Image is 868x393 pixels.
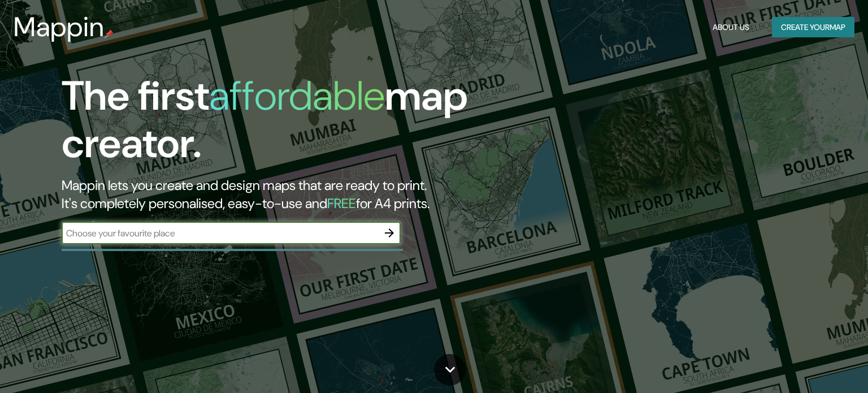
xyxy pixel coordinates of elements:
h3: Mappin [14,11,105,43]
h2: Mappin lets you create and design maps that are ready to print. It's completely personalised, eas... [62,176,496,213]
button: Create yourmap [772,17,854,38]
button: About Us [708,17,754,38]
h5: FREE [327,195,356,212]
input: Choose your favourite place [62,227,378,240]
h1: affordable [209,70,385,122]
h1: The first map creator. [62,72,496,176]
img: mappin-pin [105,29,114,38]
